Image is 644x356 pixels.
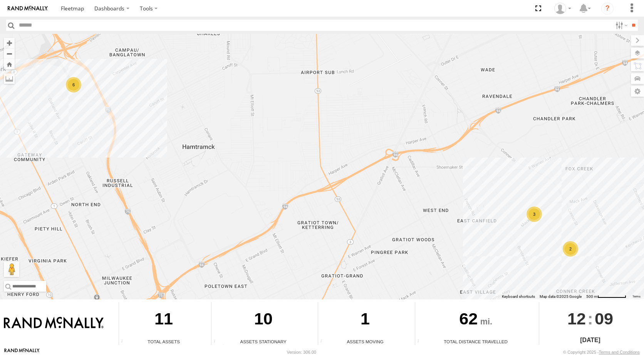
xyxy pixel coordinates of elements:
[415,338,536,345] div: Total Distance Travelled
[318,338,412,345] div: Assets Moving
[632,295,641,298] a: Terms (opens in new tab)
[563,350,640,354] div: © Copyright 2025 -
[601,2,614,15] i: ?
[4,48,15,59] button: Zoom out
[612,20,629,31] label: Search Filter Options
[4,59,15,69] button: Zoom Home
[502,294,535,299] button: Keyboard shortcuts
[287,350,316,354] div: Version: 306.00
[563,241,578,257] div: 2
[539,302,641,335] div: :
[4,38,15,48] button: Zoom in
[318,302,412,338] div: 1
[4,262,19,277] button: Drag Pegman onto the map to open Street View
[119,338,208,345] div: Total Assets
[66,77,81,92] div: 6
[211,338,315,345] div: Assets Stationary
[584,294,629,299] button: Map Scale: 500 m per 71 pixels
[595,302,613,335] span: 09
[540,294,582,299] span: Map data ©2025 Google
[4,348,40,356] a: Visit our Website
[415,302,536,338] div: 62
[586,294,597,299] span: 500 m
[119,302,208,338] div: 11
[552,3,574,14] div: Valeo Dash
[4,73,15,84] label: Measure
[119,339,131,345] div: Total number of Enabled Assets
[567,302,586,335] span: 12
[631,86,644,97] label: Map Settings
[211,339,223,345] div: Total number of assets current stationary.
[599,350,640,354] a: Terms and Conditions
[211,302,315,338] div: 10
[415,339,427,345] div: Total distance travelled by all assets within specified date range and applied filters
[318,339,330,345] div: Total number of assets current in transit.
[527,207,542,222] div: 3
[8,6,48,11] img: rand-logo.svg
[539,336,641,345] div: [DATE]
[4,317,104,330] img: Rand McNally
